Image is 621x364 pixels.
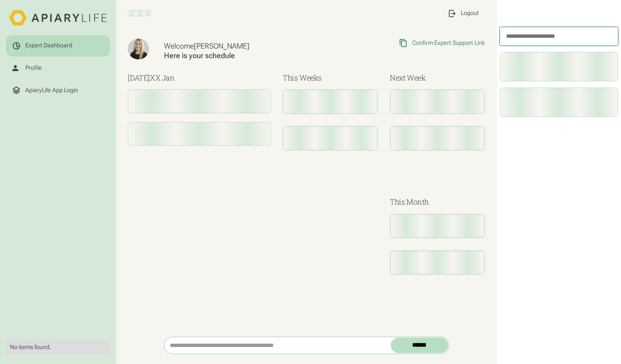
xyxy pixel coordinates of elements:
[390,72,485,83] h3: Next Week
[10,344,106,351] div: No items found.
[390,196,485,208] h3: This Month
[25,87,78,94] div: ApiaryLife App Login
[164,42,323,51] div: Welcome
[150,73,175,83] span: XX Jan
[25,64,42,72] div: Profile
[164,51,323,60] div: Here is your schedule
[283,72,378,83] h3: This Weeks
[6,58,110,78] a: Profile
[412,39,485,47] div: Confirm Expert Support Link
[441,3,485,24] a: Logout
[194,42,249,50] span: [PERSON_NAME]
[6,80,110,101] a: ApiaryLife App Login
[128,72,271,83] h3: [DATE]
[6,35,110,56] a: Expert Dashboard
[461,10,479,17] div: Logout
[25,42,72,49] div: Expert Dashboard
